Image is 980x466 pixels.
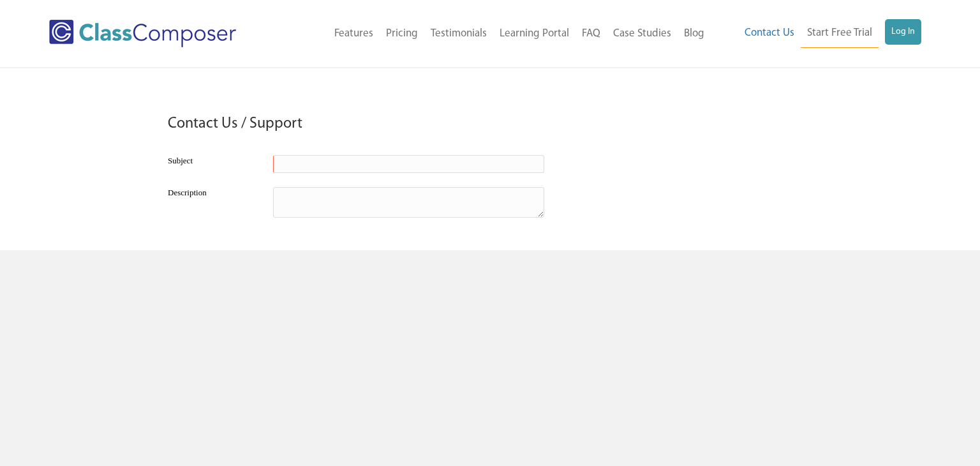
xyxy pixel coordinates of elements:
a: Case Studies [607,20,678,48]
a: FAQ [575,20,607,48]
a: Contact Us [738,19,801,47]
nav: Header Menu [279,20,710,48]
td: Subject [165,148,257,180]
a: Testimonials [424,20,493,48]
a: Pricing [380,20,424,48]
a: Start Free Trial [801,19,879,48]
h3: Contact Us / Support [168,114,302,135]
a: Learning Portal [493,20,575,48]
img: Class Composer [49,20,236,47]
a: Features [328,20,380,48]
a: Log In [885,19,921,45]
td: Description [165,180,257,225]
a: Blog [678,20,711,48]
nav: Header Menu [711,19,922,48]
